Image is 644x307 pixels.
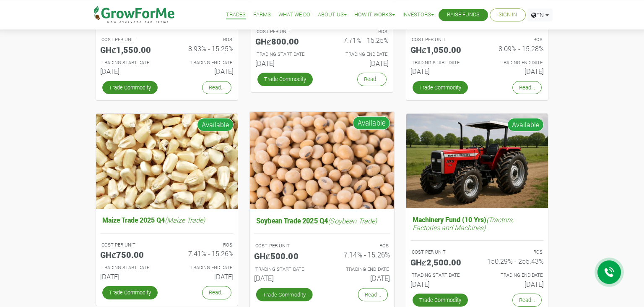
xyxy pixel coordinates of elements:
p: Estimated Trading End Date [330,265,389,273]
p: Estimated Trading Start Date [101,264,159,271]
a: Read... [202,286,231,299]
p: Estimated Trading End Date [330,51,387,58]
a: Trade Commodity [257,73,313,86]
p: Estimated Trading End Date [485,272,543,279]
h6: [DATE] [255,59,316,67]
h5: GHȼ750.00 [100,249,161,260]
img: growforme image [406,114,548,208]
p: Estimated Trading Start Date [412,59,470,66]
p: Estimated Trading Start Date [412,272,470,279]
h6: [DATE] [483,280,544,288]
h6: [DATE] [328,59,389,67]
a: Trade Commodity [102,286,158,299]
h6: 7.41% - 15.26% [173,249,234,257]
h6: [DATE] [254,274,316,282]
a: Soybean Trade 2025 Q4(Soybean Trade) COST PER UNIT GHȼ500.00 ROS 7.14% - 15.26% TRADING START DAT... [254,214,390,286]
span: Available [353,116,390,130]
a: Read... [358,288,388,301]
p: ROS [330,242,389,249]
h6: [DATE] [410,280,471,288]
p: COST PER UNIT [101,36,159,43]
p: Estimated Trading Start Date [257,51,314,58]
span: Available [507,118,544,131]
h6: [DATE] [173,273,234,281]
a: How it Works [354,10,395,19]
p: COST PER UNIT [257,28,314,35]
img: growforme image [250,112,395,209]
p: Estimated Trading End Date [485,59,543,66]
h6: 7.71% - 15.25% [328,36,389,44]
h6: [DATE] [483,67,544,75]
a: About Us [318,10,347,19]
a: Raise Funds [447,10,480,19]
h6: [DATE] [100,67,161,75]
h6: 150.29% - 255.43% [483,257,544,265]
p: COST PER UNIT [412,36,470,43]
i: (Soybean Trade) [328,216,377,225]
h6: 8.93% - 15.25% [173,45,234,52]
a: Trade Commodity [413,81,468,94]
h5: Maize Trade 2025 Q4 [100,214,234,226]
i: (Tractors, Factories and Machines) [413,215,514,232]
a: Sign In [499,10,517,19]
h5: GHȼ1,050.00 [410,45,471,55]
a: Machinery Fund (10 Yrs)(Tractors, Factories and Machines) COST PER UNIT GHȼ2,500.00 ROS 150.29% -... [410,213,544,291]
h6: 8.09% - 15.28% [483,45,544,52]
h6: [DATE] [173,67,234,75]
i: (Maize Trade) [165,215,205,224]
a: Farms [253,10,271,19]
a: Investors [402,10,434,19]
p: ROS [485,36,543,43]
h5: GHȼ2,500.00 [410,257,471,267]
a: Trade Commodity [256,288,313,301]
a: Trade Commodity [413,294,468,307]
p: COST PER UNIT [255,242,314,249]
p: ROS [174,241,232,249]
p: ROS [174,36,232,43]
a: Cocoa/Shearnut Trade 2025 Q4(Cocoa Trade) COST PER UNIT GHȼ1,550.00 ROS 8.93% - 15.25% TRADING ST... [100,0,234,79]
a: Trade Commodity [102,81,158,94]
h5: GHȼ800.00 [255,36,316,46]
a: Read... [202,81,231,94]
h6: [DATE] [100,273,161,281]
p: ROS [330,28,387,35]
p: Estimated Trading Start Date [101,59,159,66]
a: Cashew Trade 2025 Q4(Anacardium occidentale) COST PER UNIT GHȼ1,050.00 ROS 8.09% - 15.28% TRADING... [410,0,544,79]
p: Estimated Trading End Date [174,59,232,66]
a: EN [527,8,553,21]
a: Read... [357,73,387,86]
p: Estimated Trading Start Date [255,265,314,273]
a: Read... [512,294,542,307]
h5: Soybean Trade 2025 Q4 [254,214,390,227]
p: COST PER UNIT [412,249,470,256]
p: COST PER UNIT [101,241,159,249]
a: Read... [512,81,542,94]
h5: GHȼ1,550.00 [100,45,161,55]
h6: [DATE] [328,274,390,282]
h6: 7.14% - 15.26% [328,250,390,259]
a: Rice Trade 2025 Q4(Oryza Sativa) COST PER UNIT GHȼ800.00 ROS 7.71% - 15.25% TRADING START DATE [D... [255,0,389,71]
a: Maize Trade 2025 Q4(Maize Trade) COST PER UNIT GHȼ750.00 ROS 7.41% - 15.26% TRADING START DATE [D... [100,214,234,284]
p: ROS [485,249,543,256]
a: What We Do [278,10,310,19]
img: growforme image [96,114,238,209]
p: Estimated Trading End Date [174,264,232,271]
h5: GHȼ500.00 [254,250,316,260]
h5: Machinery Fund (10 Yrs) [410,213,544,234]
span: Available [197,118,234,131]
h6: [DATE] [410,67,471,75]
a: Trades [226,10,246,19]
